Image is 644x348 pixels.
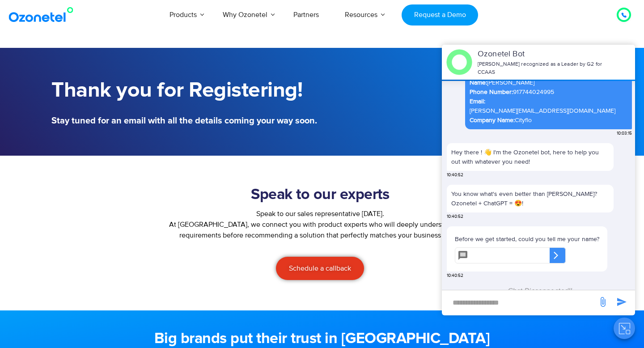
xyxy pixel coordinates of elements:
[470,106,615,115] a: [PERSON_NAME][EMAIL_ADDRESS][DOMAIN_NAME]
[447,272,463,279] span: 10:40:52
[614,318,635,339] button: Close chat
[447,172,463,178] span: 10:40:52
[451,148,609,166] p: Hey there ! 👋 I'm the Ozonetel bot, here to help you out with whatever you need!
[289,265,351,272] span: Schedule a callback
[470,98,485,105] b: Email:
[594,293,612,311] span: send message
[161,208,479,219] div: Speak to our sales representative [DATE].
[161,186,479,204] h2: Speak to our experts
[446,49,472,75] img: header
[470,78,627,125] div: [PERSON_NAME] 917744024995 Cityflo
[478,60,606,76] p: [PERSON_NAME] recognized as a Leader by G2 for CCAAS
[613,293,631,311] span: send message
[451,189,609,208] p: You know what's even better than [PERSON_NAME]? Ozonetel + ChatGPT = 😍!
[507,286,572,295] span: Chat Disconnected!!
[51,78,318,103] h1: Thank you for Registering!
[470,116,515,124] b: Company Name:
[51,330,593,348] h2: Big brands put their trust in [GEOGRAPHIC_DATA]
[161,219,479,241] p: At [GEOGRAPHIC_DATA], we connect you with product experts who will deeply understand your require...
[470,79,487,86] b: Name:
[447,213,463,220] span: 10:40:52
[607,59,614,66] span: end chat or minimize
[455,234,599,244] p: Before we get started, could you tell me your name?
[402,4,478,25] a: Request a Demo
[276,257,364,280] a: Schedule a callback
[51,116,318,125] h5: Stay tuned for an email with all the details coming your way soon.
[446,295,593,311] div: new-msg-input
[617,130,632,137] span: 10:03:15
[470,88,513,96] b: Phone Number:
[478,48,606,60] p: Ozonetel Bot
